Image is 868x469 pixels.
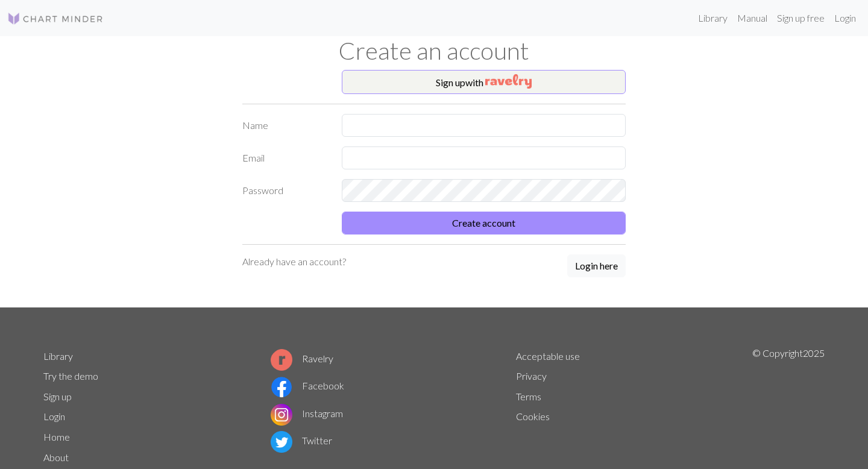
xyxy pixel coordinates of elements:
[7,11,104,26] img: Logo
[271,435,332,446] a: Twitter
[516,350,580,362] a: Acceptable use
[271,408,343,419] a: Instagram
[271,380,344,391] a: Facebook
[772,6,829,30] a: Sign up free
[235,114,335,137] label: Name
[485,74,532,89] img: Ravelry
[271,404,292,426] img: Instagram logo
[271,431,292,453] img: Twitter logo
[732,6,772,30] a: Manual
[516,370,547,382] a: Privacy
[752,346,825,468] p: © Copyright 2025
[36,36,832,65] h1: Create an account
[271,376,292,398] img: Facebook logo
[43,411,65,422] a: Login
[43,431,70,442] a: Home
[271,353,333,364] a: Ravelry
[235,179,335,202] label: Password
[43,370,98,382] a: Try the demo
[43,350,73,362] a: Library
[271,349,292,371] img: Ravelry logo
[829,6,861,30] a: Login
[567,254,626,279] a: Login here
[342,70,626,94] button: Sign upwith
[567,254,626,277] button: Login here
[516,411,550,422] a: Cookies
[342,212,626,234] button: Create account
[43,452,69,463] a: About
[693,6,732,30] a: Library
[516,391,541,402] a: Terms
[235,146,335,169] label: Email
[43,391,72,402] a: Sign up
[242,254,346,269] p: Already have an account?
